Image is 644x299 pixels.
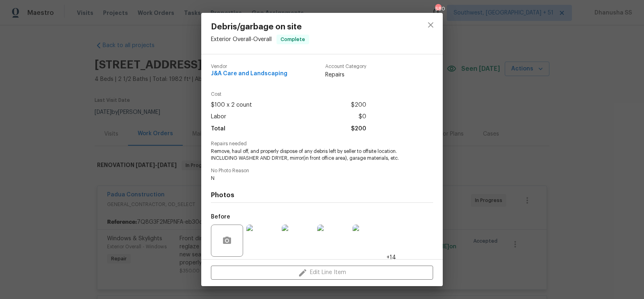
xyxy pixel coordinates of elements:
[211,123,225,135] span: Total
[211,23,309,31] span: Debris/garbage on site
[211,148,411,162] span: Remove, haul off, and properly dispose of any debris left by seller to offsite location. INCLUDIN...
[359,111,366,123] span: $0
[351,123,366,135] span: $200
[435,5,441,13] div: 680
[386,254,396,262] span: +14
[211,92,366,97] span: Cost
[421,15,440,35] button: close
[211,64,287,69] span: Vendor
[211,214,230,220] h5: Before
[325,64,366,69] span: Account Category
[211,168,433,173] span: No Photo Reason
[211,175,411,182] span: N
[211,141,433,146] span: Repairs needed
[211,71,287,77] span: J&A Care and Landscaping
[211,191,433,199] h4: Photos
[351,99,366,111] span: $200
[325,71,366,79] span: Repairs
[211,37,272,42] span: Exterior Overall - Overall
[277,35,308,43] span: Complete
[211,99,252,111] span: $100 x 2 count
[211,111,226,123] span: Labor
